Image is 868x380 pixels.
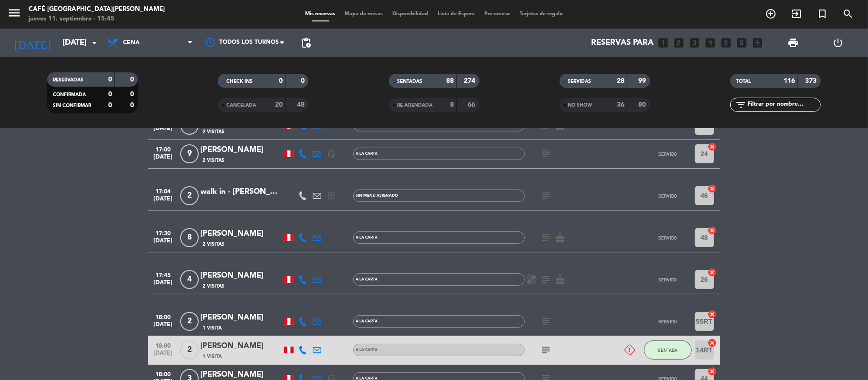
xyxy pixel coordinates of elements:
[152,311,175,322] span: 18:00
[53,92,86,97] span: CONFIRMADA
[480,11,515,17] span: Pre-acceso
[180,270,199,289] span: 4
[89,37,100,49] i: arrow_drop_down
[108,102,112,109] strong: 0
[541,316,552,327] i: subject
[356,348,378,352] span: A la carta
[736,37,748,49] i: looks_6
[736,79,751,84] span: TOTAL
[708,226,717,235] i: cancel
[638,101,648,108] strong: 80
[356,236,378,240] span: A la carta
[130,102,136,109] strong: 0
[152,143,175,154] span: 17:00
[201,311,282,324] div: [PERSON_NAME]
[279,78,283,84] strong: 0
[152,227,175,238] span: 17:30
[784,78,795,84] strong: 116
[515,11,568,17] span: Tarjetas de regalo
[468,101,477,108] strong: 66
[817,8,828,20] i: turned_in_not
[388,11,433,17] span: Disponibilidad
[203,324,222,332] span: 1 Visita
[152,154,175,165] span: [DATE]
[658,277,677,282] span: SERVIDO
[152,185,175,196] span: 17:04
[735,99,746,110] i: filter_list
[7,6,21,23] button: menu
[746,100,820,110] input: Filtrar por nombre...
[327,191,336,200] i: exit_to_app
[356,194,398,198] span: Sin menú asignado
[203,353,222,360] span: 1 Visita
[568,79,592,84] span: SERVIDAS
[203,240,225,248] span: 2 Visitas
[130,76,136,83] strong: 0
[541,148,552,160] i: subject
[108,91,112,98] strong: 0
[708,142,717,151] i: cancel
[705,37,717,49] i: looks_4
[765,8,776,20] i: add_circle_outline
[644,186,692,205] button: SERVIDO
[201,340,282,352] div: [PERSON_NAME]
[180,312,199,331] span: 2
[201,228,282,240] div: [PERSON_NAME]
[152,368,175,379] span: 18:00
[53,103,91,108] span: SIN CONFIRMAR
[446,78,454,84] strong: 88
[180,340,199,360] span: 2
[152,269,175,280] span: 17:45
[568,103,592,108] span: NO SHOW
[152,340,175,350] span: 18:00
[689,37,701,49] i: looks_3
[708,367,717,376] i: cancel
[152,238,175,249] span: [DATE]
[644,340,692,360] button: SENTADA
[433,11,480,17] span: Lista de Espera
[657,37,670,49] i: looks_one
[708,184,717,193] i: cancel
[617,101,624,108] strong: 36
[708,310,717,319] i: cancel
[340,11,388,17] span: Mapa de mesas
[108,76,112,83] strong: 0
[300,37,312,49] span: pending_actions
[152,125,175,136] span: [DATE]
[201,270,282,282] div: [PERSON_NAME]
[398,103,433,108] span: RE AGENDADA
[152,350,175,361] span: [DATE]
[787,37,799,49] span: print
[7,6,21,20] i: menu
[752,37,764,49] i: add_box
[658,151,677,157] span: SERVIDO
[708,338,717,348] i: cancel
[123,40,140,46] span: Cena
[152,196,175,207] span: [DATE]
[658,348,677,353] span: SENTADA
[226,103,256,108] span: CANCELADA
[152,280,175,290] span: [DATE]
[833,37,844,49] i: power_settings_new
[180,186,199,205] span: 2
[450,101,454,108] strong: 8
[356,152,378,156] span: A la carta
[644,144,692,163] button: SERVIDO
[297,101,306,108] strong: 48
[842,8,854,20] i: search
[708,268,717,277] i: cancel
[130,91,136,98] strong: 0
[555,274,566,285] i: cake
[658,319,677,324] span: SERVIDO
[398,79,423,84] span: SENTADAS
[673,37,685,49] i: looks_two
[203,282,225,290] span: 2 Visitas
[644,312,692,331] button: SERVIDO
[658,235,677,240] span: SERVIDO
[541,344,552,356] i: subject
[276,101,283,108] strong: 20
[644,228,692,247] button: SERVIDO
[201,186,282,198] div: walk in - [PERSON_NAME]
[617,78,624,84] strong: 28
[356,320,378,323] span: A la carta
